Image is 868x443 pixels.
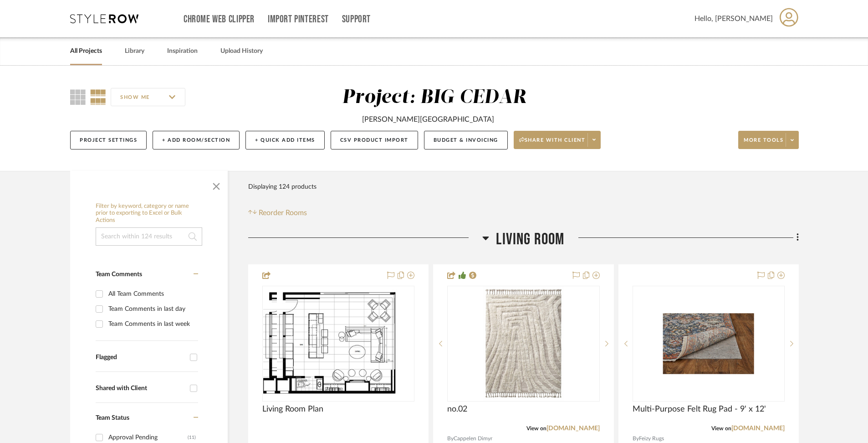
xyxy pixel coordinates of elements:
span: Cappelen Dimyr [454,434,492,443]
div: 0 [633,286,784,401]
div: [PERSON_NAME][GEOGRAPHIC_DATA] [362,114,494,125]
span: Team Comments [96,271,142,278]
span: no.02 [447,404,467,414]
button: Share with client [514,131,601,149]
img: Multi-Purpose Felt Rug Pad - 9' x 12' [663,287,754,401]
span: View on [711,426,731,431]
a: Import Pinterest [268,15,329,23]
button: Close [207,175,225,194]
div: Team Comments in last week [108,317,196,331]
h6: Filter by keyword, category or name prior to exporting to Excel or Bulk Actions [96,203,202,224]
span: Share with client [519,137,586,150]
a: [DOMAIN_NAME] [731,425,785,432]
span: Hello, [PERSON_NAME] [694,13,773,24]
span: Team Status [96,415,129,421]
div: Project: BIG CEDAR [342,88,527,107]
span: More tools [744,137,783,150]
a: Inspiration [167,45,198,57]
span: Reorder Rooms [259,207,307,218]
div: Shared with Client [96,385,185,392]
button: Budget & Invoicing [424,131,508,149]
a: Upload History [220,45,263,57]
button: More tools [738,131,799,149]
div: Displaying 124 products [248,178,317,196]
img: Living Room Plan [277,287,400,401]
button: CSV Product Import [331,131,418,149]
button: Project Settings [70,131,147,149]
a: All Projects [70,45,102,57]
a: [DOMAIN_NAME] [546,425,600,432]
span: View on [526,426,546,431]
span: Multi-Purpose Felt Rug Pad - 9' x 12' [633,404,766,414]
div: Team Comments in last day [108,302,196,316]
button: + Quick Add Items [245,131,325,149]
button: Reorder Rooms [248,207,307,218]
span: By [447,434,454,443]
span: Feizy Rugs [639,434,664,443]
button: + Add Room/Section [153,131,240,149]
img: no.02 [466,287,580,401]
a: Library [125,45,144,57]
a: Chrome Web Clipper [184,15,255,23]
span: Living Room Plan [262,404,323,414]
div: 0 [448,286,599,401]
a: Support [342,15,371,23]
span: By [633,434,639,443]
input: Search within 124 results [96,227,202,246]
div: All Team Comments [108,287,196,301]
div: Flagged [96,354,185,361]
span: Living Room [496,230,564,249]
